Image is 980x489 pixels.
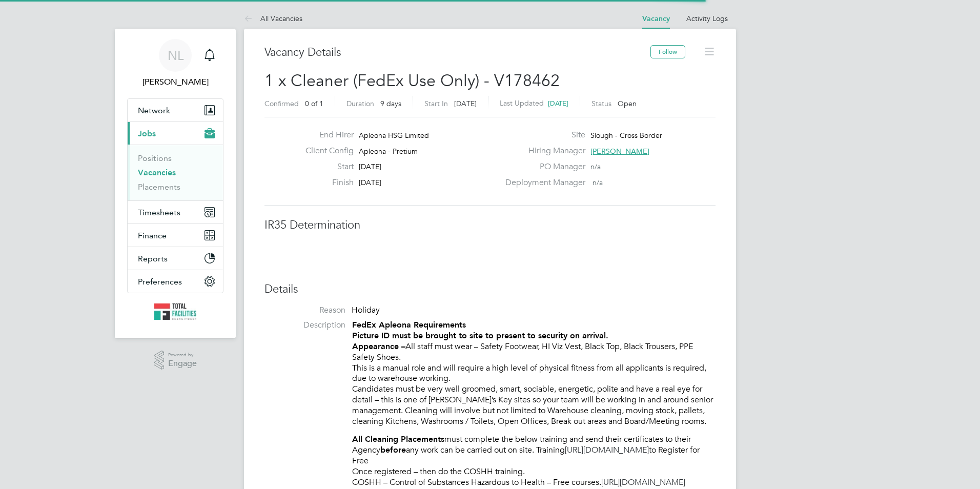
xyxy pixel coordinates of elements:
label: Description [264,320,345,331]
strong: FedEx Apleona Requirements [352,320,466,330]
button: Jobs [128,122,223,145]
a: Vacancy [642,14,670,23]
span: Timesheets [138,208,180,217]
span: Engage [168,359,197,368]
strong: Picture ID must be brought to site to present to security on arrival. [352,331,608,340]
a: All Vacancies [244,14,302,23]
h3: IR35 Determination [264,218,716,233]
span: n/a [590,162,601,171]
span: NL [168,49,183,62]
label: Reason [264,305,345,316]
label: End Hirer [297,130,354,140]
a: [URL][DOMAIN_NAME] [601,477,685,487]
span: Reports [138,254,168,263]
label: Duration [346,99,374,108]
h3: Details [264,282,716,297]
span: Holiday [352,305,380,315]
span: [DATE] [548,99,568,108]
span: Apleona - Pretium [359,147,418,156]
a: Activity Logs [686,14,728,23]
label: Client Config [297,146,354,156]
label: Status [591,99,611,108]
h3: Vacancy Details [264,45,650,60]
a: NL[PERSON_NAME] [127,39,223,88]
strong: before [380,445,406,455]
label: Deployment Manager [499,177,585,188]
span: Finance [138,231,167,240]
a: Powered byEngage [154,351,197,370]
span: Apleona HSG Limited [359,131,429,140]
span: [PERSON_NAME] [590,147,649,156]
label: Hiring Manager [499,146,585,156]
label: Start [297,161,354,172]
span: 1 x Cleaner (FedEx Use Only) - V178462 [264,71,560,91]
span: [DATE] [359,162,381,171]
span: Open [618,99,637,108]
span: n/a [593,178,603,187]
span: Jobs [138,129,156,138]
a: Go to home page [127,303,223,320]
button: Preferences [128,270,223,293]
span: Network [138,106,170,115]
span: [DATE] [359,178,381,187]
a: Placements [138,182,180,192]
label: Last Updated [500,98,544,108]
p: must complete the below training and send their certificates to their Agency any work can be carr... [352,434,716,487]
span: 0 of 1 [305,99,323,108]
label: Finish [297,177,354,188]
button: Follow [650,45,685,58]
strong: All Cleaning Placements [352,434,444,444]
span: [DATE] [454,99,477,108]
span: 9 days [380,99,401,108]
label: PO Manager [499,161,585,172]
span: Preferences [138,277,182,287]
button: Timesheets [128,201,223,223]
img: tfrecruitment-logo-retina.png [154,303,196,320]
button: Reports [128,247,223,270]
a: Vacancies [138,168,176,177]
strong: Appearance – [352,341,405,351]
button: Network [128,99,223,121]
label: Start In [424,99,448,108]
a: [URL][DOMAIN_NAME] [565,445,649,455]
a: Positions [138,153,172,163]
span: Powered by [168,351,197,359]
label: Confirmed [264,99,299,108]
nav: Main navigation [115,29,236,338]
label: Site [499,130,585,140]
span: Nicola Lawrence [127,76,223,88]
span: Slough - Cross Border [590,131,662,140]
button: Finance [128,224,223,247]
div: Jobs [128,145,223,200]
p: All staff must wear – Safety Footwear, HI Viz Vest, Black Top, Black Trousers, PPE Safety Shoes. ... [352,320,716,426]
